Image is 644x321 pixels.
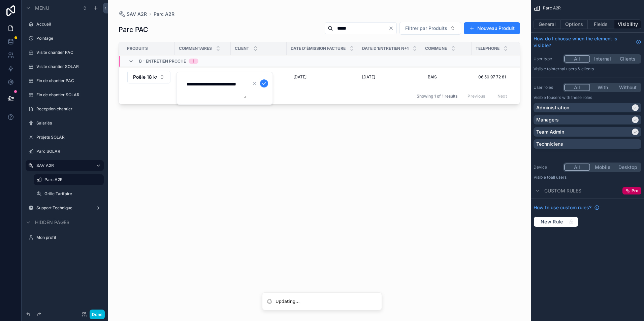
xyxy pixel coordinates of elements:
div: 1 [193,59,194,64]
label: Reception chantier [36,106,100,112]
button: Nouveau Produit [464,22,520,34]
span: Commentaires [179,46,212,51]
button: All [564,55,590,63]
button: Options [561,20,588,29]
p: Visible to [534,175,641,180]
label: Device [534,165,560,170]
span: SAV A2R [127,11,147,17]
button: All [564,84,590,91]
a: Parc A2R [154,11,174,17]
button: Mobile [590,164,615,171]
button: Clients [615,55,640,63]
p: Managers [536,116,559,123]
label: Grille Tarifaire [44,191,100,197]
span: [DATE] [362,74,375,80]
p: Visible to [534,66,641,72]
span: Parc A2R [543,5,561,11]
button: Visibility [614,20,641,29]
label: Support Technique [36,205,90,211]
span: b - entretien proche [139,59,186,64]
button: Fields [588,20,615,29]
span: How do I choose when the element is visible? [534,35,633,49]
button: General [534,20,561,29]
span: Users with these roles [551,95,592,100]
span: Showing 1 of 1 results [417,94,457,99]
span: Date d'entretien n+1 [362,46,409,51]
button: All [564,164,590,171]
span: How to use custom rules? [534,204,591,211]
button: Select Button [399,22,461,35]
span: Telephone [476,46,500,51]
div: Updating... [276,298,300,305]
p: Techniciens [536,141,563,147]
label: Fin de chantier PAC [36,78,100,83]
p: Visible to [534,95,641,100]
label: Salariés [36,120,100,126]
span: Date d'émission facture [291,46,346,51]
p: Administration [536,104,569,111]
span: all users [551,175,567,180]
span: [DATE] [293,74,307,80]
span: Commune [425,46,447,51]
span: Custom rules [544,187,581,194]
label: User type [534,56,560,62]
button: Clear [388,26,396,31]
span: Client [235,46,249,51]
span: Internal users & clients [551,66,594,71]
h1: Parc PAC [119,25,148,34]
label: Accueil [36,22,100,27]
span: Pro [632,188,638,193]
button: Without [615,84,640,91]
label: Visite chantier SOLAR [36,64,100,69]
label: User roles [534,85,560,90]
span: BAIS [428,74,437,80]
label: Mon profil [36,235,100,240]
span: Filtrer par Produits [405,25,447,32]
span: 06 50 97 72 81 [478,74,506,80]
p: Team Admin [536,129,564,135]
button: Done [90,310,105,319]
a: SAV A2R [119,11,147,17]
label: Parc A2R [44,177,100,182]
span: Produits [127,46,148,51]
span: Hidden pages [35,219,69,226]
label: Projets SOLAR [36,135,100,140]
button: Select Button [127,71,170,83]
label: Visite chantier PAC [36,50,100,55]
label: Pointage [36,36,100,41]
button: Internal [590,55,615,63]
button: With [590,84,615,91]
button: Desktop [615,164,640,171]
a: How to use custom rules? [534,204,600,211]
span: Menu [35,5,49,11]
label: Parc SOLAR [36,149,100,154]
span: Poêle 18 kw [133,74,157,80]
button: New Rule [534,216,578,227]
a: How do I choose when the element is visible? [534,35,641,49]
label: Fin de chantier SOLAR [36,92,100,98]
label: SAV A2R [36,163,90,168]
span: New Rule [538,219,566,225]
